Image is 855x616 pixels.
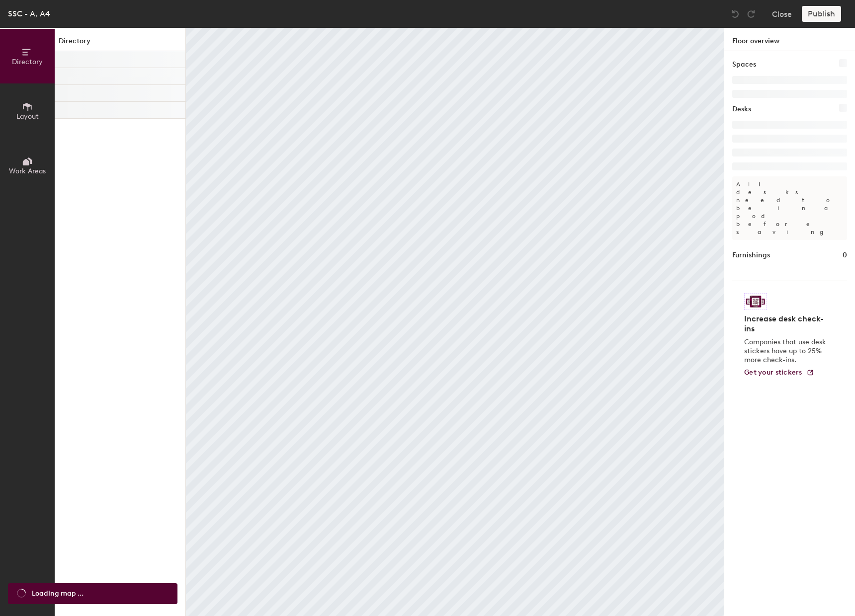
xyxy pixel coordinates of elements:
[8,7,50,20] div: SSC - A, A4
[732,104,751,115] h1: Desks
[744,338,829,365] p: Companies that use desk stickers have up to 25% more check-ins.
[746,9,756,19] img: Redo
[732,250,770,261] h1: Furnishings
[32,588,84,599] span: Loading map ...
[843,250,847,261] h1: 0
[730,9,740,19] img: Undo
[724,28,855,51] h1: Floor overview
[744,369,814,377] a: Get your stickers
[744,293,767,310] img: Sticker logo
[732,176,847,240] p: All desks need to be in a pod before saving
[55,36,185,51] h1: Directory
[16,112,39,121] span: Layout
[732,59,756,70] h1: Spaces
[186,28,724,616] canvas: Map
[9,167,46,175] span: Work Areas
[772,6,792,22] button: Close
[744,368,802,377] span: Get your stickers
[744,314,829,334] h4: Increase desk check-ins
[12,58,43,66] span: Directory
